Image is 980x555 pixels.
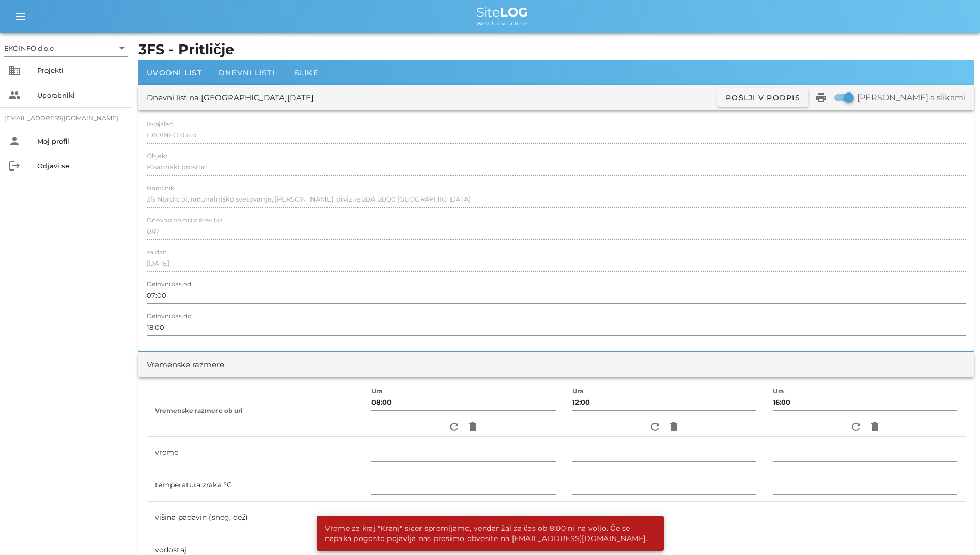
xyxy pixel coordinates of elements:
[147,386,363,437] th: Vremenske razmere ob uri
[928,505,980,555] iframe: Chat Widget
[37,66,124,74] div: Projekti
[147,217,223,224] label: Dnevno poročilo številka
[448,421,460,433] i: refresh
[317,516,660,551] div: Vreme za kraj "Kranj" sicer spremljamo, vendar žal za čas ob 8:00 ni na voljo. Če se napaka pogos...
[371,388,383,395] label: Ura
[717,88,808,107] button: Pošlji v podpis
[116,42,128,54] i: arrow_drop_down
[147,92,314,104] div: Dnevni list na [GEOGRAPHIC_DATA][DATE]
[147,68,202,78] span: Uvodni list
[37,162,124,170] div: Odjavi se
[8,64,21,76] i: business
[572,388,584,395] label: Ura
[147,184,174,192] label: Naročnik
[147,502,363,534] td: višina padavin (sneg, dež)
[147,281,191,288] label: Delovni čas od
[8,160,21,172] i: logout
[37,91,124,99] div: Uporabniki
[8,89,21,101] i: people
[476,20,528,27] span: We value your time.
[667,421,680,433] i: delete
[147,359,224,371] div: Vremenske razmere
[928,505,980,555] div: Pripomoček za klepet
[4,40,128,56] div: EKOINFO d.o.o
[815,91,827,104] i: print
[476,5,528,20] span: Site
[147,249,167,256] label: za dan
[147,469,363,502] td: temperatura zraka °C
[147,120,173,128] label: Izvajalec
[466,421,479,433] i: delete
[500,5,528,20] b: LOG
[773,388,784,395] label: Ura
[147,437,363,469] td: vreme
[219,68,275,78] span: Dnevni listi
[868,421,881,433] i: delete
[850,421,862,433] i: refresh
[649,421,661,433] i: refresh
[14,10,27,23] i: menu
[147,152,168,160] label: Objekt
[147,313,191,320] label: Delovni čas do
[37,137,124,145] div: Moj profil
[725,93,800,102] span: Pošlji v podpis
[138,39,974,60] h1: 3FS - Pritličje
[8,135,21,147] i: person
[4,43,54,53] div: EKOINFO d.o.o
[857,92,966,103] label: [PERSON_NAME] s slikami
[294,68,318,78] span: Slike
